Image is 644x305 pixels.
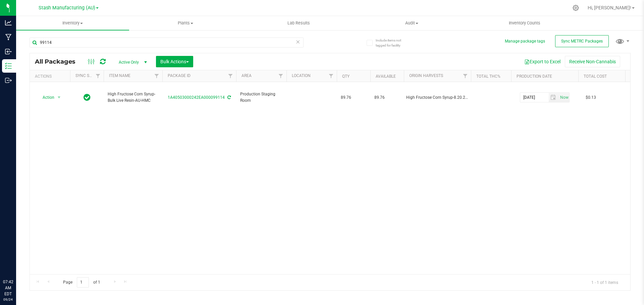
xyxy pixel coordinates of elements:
[75,73,101,78] a: Sync Status
[561,39,603,44] span: Sync METRC Packages
[168,95,225,100] a: 1A40503000242EA000099114
[355,16,468,30] a: Audit
[296,37,300,46] span: Clear
[109,73,130,78] a: Item Name
[35,74,67,79] div: Actions
[558,93,569,102] span: select
[30,37,304,48] input: Search Package ID, Item Name, SKU, Lot or Part Number...
[5,19,12,26] inline-svg: Analytics
[5,63,12,69] inline-svg: Inventory
[84,93,91,102] span: In Sync
[275,70,286,82] a: Filter
[376,38,409,48] span: Include items not tagged for facility
[586,277,624,287] span: 1 - 1 of 1 items
[3,279,13,297] p: 07:42 AM EDT
[168,73,191,78] a: Package ID
[240,91,282,104] span: Production Staging Room
[588,5,631,10] span: Hi, [PERSON_NAME]!
[520,56,565,67] button: Export to Excel
[108,91,158,104] span: High Fructose Corn Syrup-Bulk Live Resin-AU-HMC
[55,93,63,102] span: select
[476,74,500,79] a: Total THC%
[5,77,12,84] inline-svg: Outbound
[242,16,355,30] a: Lab Results
[5,34,12,41] inline-svg: Manufacturing
[5,48,12,55] inline-svg: Inbound
[500,20,549,26] span: Inventory Counts
[129,16,242,30] a: Plants
[156,56,193,67] button: Bulk Actions
[226,95,231,100] span: Sync from Compliance System
[326,70,337,82] a: Filter
[517,74,552,79] a: Production Date
[292,73,311,78] a: Location
[77,277,89,288] input: 1
[572,5,580,11] div: Manage settings
[39,5,95,11] span: Stash Manufacturing (AU)
[129,20,242,26] span: Plants
[374,94,400,101] span: 89.76
[241,73,252,78] a: Area
[341,94,366,101] span: 89.76
[460,70,471,82] a: Filter
[582,93,599,102] span: $0.13
[160,59,189,64] span: Bulk Actions
[558,93,570,102] span: Set Current date
[35,58,82,65] span: All Packages
[549,93,558,102] span: select
[37,93,55,102] span: Action
[555,35,609,47] button: Sync METRC Packages
[356,20,468,26] span: Audit
[225,70,236,82] a: Filter
[584,74,607,79] a: Total Cost
[406,94,469,101] div: Value 1: High Fructose Corn Syrup-8.20.25-HM
[93,70,104,82] a: Filter
[376,74,396,79] a: Available
[278,20,319,26] span: Lab Results
[7,251,27,272] iframe: Resource center
[16,20,129,26] span: Inventory
[151,70,162,82] a: Filter
[565,56,620,67] button: Receive Non-Cannabis
[505,39,545,44] button: Manage package tags
[3,297,13,302] p: 09/24
[16,16,129,30] a: Inventory
[57,277,106,288] span: Page of 1
[342,74,350,79] a: Qty
[468,16,581,30] a: Inventory Counts
[409,73,443,78] a: Origin Harvests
